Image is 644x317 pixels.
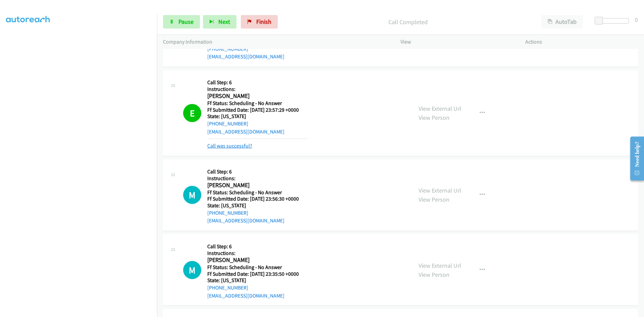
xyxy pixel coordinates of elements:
[207,271,307,277] h5: Ff Submitted Date: [DATE] 23:35:50 +0000
[207,189,307,196] h5: Ff Status: Scheduling - No Answer
[183,261,201,279] div: The call is yet to be attempted
[419,105,461,112] a: View External Url
[635,15,638,24] div: 0
[241,15,278,29] a: Finish
[207,168,307,175] h5: Call Step: 6
[419,271,449,278] a: View Person
[207,46,248,52] a: [PHONE_NUMBER]
[163,38,388,46] p: Company Information
[207,175,307,182] h5: Instructions:
[207,143,252,149] a: Call was successful?
[207,120,248,127] a: [PHONE_NUMBER]
[207,217,284,224] a: [EMAIL_ADDRESS][DOMAIN_NAME]
[400,38,513,46] p: View
[419,114,449,121] a: View Person
[183,261,201,279] h1: M
[207,79,307,86] h5: Call Step: 6
[183,186,201,204] h1: M
[207,107,307,113] h5: Ff Submitted Date: [DATE] 23:57:29 +0000
[207,210,248,216] a: [PHONE_NUMBER]
[598,18,629,23] div: Delay between calls (in seconds)
[218,18,230,25] span: Next
[207,256,307,264] h2: [PERSON_NAME]
[207,181,307,189] h2: [PERSON_NAME]
[207,196,307,202] h5: Ff Submitted Date: [DATE] 23:56:30 +0000
[207,128,284,135] a: [EMAIL_ADDRESS][DOMAIN_NAME]
[203,15,236,29] button: Next
[183,104,201,122] h1: E
[207,100,307,107] h5: Ff Status: Scheduling - No Answer
[163,15,200,29] a: Pause
[207,284,248,291] a: [PHONE_NUMBER]
[207,250,307,257] h5: Instructions:
[419,187,461,194] a: View External Url
[419,262,461,269] a: View External Url
[183,186,201,204] div: The call is yet to be attempted
[207,277,307,284] h5: State: [US_STATE]
[419,196,449,203] a: View Person
[207,113,307,120] h5: State: [US_STATE]
[287,17,529,27] p: Call Completed
[207,264,307,271] h5: Ff Status: Scheduling - No Answer
[207,92,307,100] h2: [PERSON_NAME]
[625,132,644,185] iframe: Resource Center
[256,18,271,25] span: Finish
[207,243,307,250] h5: Call Step: 6
[207,86,307,93] h5: Instructions:
[178,18,194,25] span: Pause
[207,53,284,60] a: [EMAIL_ADDRESS][DOMAIN_NAME]
[541,15,583,29] button: AutoTab
[525,38,638,46] p: Actions
[207,202,307,209] h5: State: [US_STATE]
[207,293,284,299] a: [EMAIL_ADDRESS][DOMAIN_NAME]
